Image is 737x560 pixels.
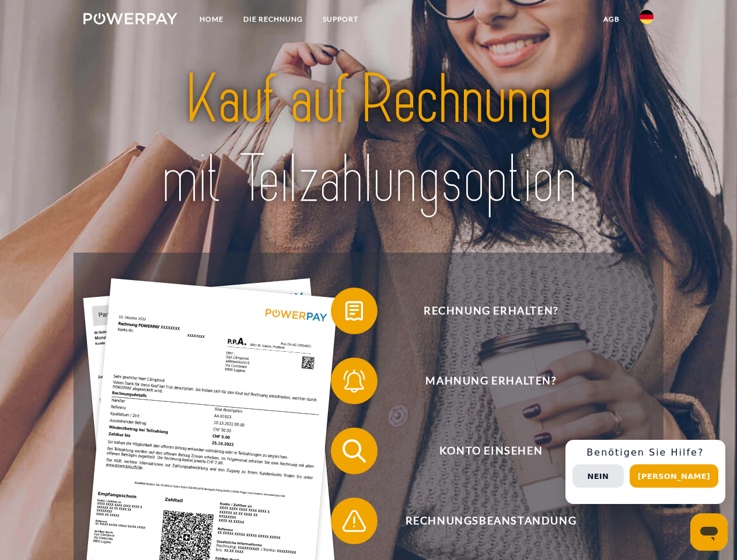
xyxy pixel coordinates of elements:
img: qb_bill.svg [340,296,369,325]
div: Schnellhilfe [565,440,725,504]
button: Nein [572,464,624,488]
iframe: Schaltfläche zum Öffnen des Messaging-Fensters [690,513,728,551]
a: agb [593,9,630,30]
button: Rechnungsbeanstandung [331,498,634,544]
button: [PERSON_NAME] [630,464,718,488]
span: Rechnungsbeanstandung [348,498,634,544]
img: logo-powerpay-white.svg [83,13,177,24]
a: SUPPORT [313,9,368,30]
img: qb_bell.svg [340,366,369,395]
span: Mahnung erhalten? [348,358,634,404]
img: qb_search.svg [340,436,369,466]
button: Mahnung erhalten? [331,358,634,404]
img: qb_warning.svg [340,506,369,535]
a: Home [190,9,233,30]
h3: Benötigen Sie Hilfe? [572,447,718,459]
img: title-powerpay_de.svg [111,56,626,223]
img: de [640,10,654,24]
button: Rechnung erhalten? [331,288,634,334]
span: Rechnung erhalten? [348,288,634,334]
span: Konto einsehen [348,428,634,474]
button: Konto einsehen [331,428,634,474]
a: DIE RECHNUNG [233,9,313,30]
